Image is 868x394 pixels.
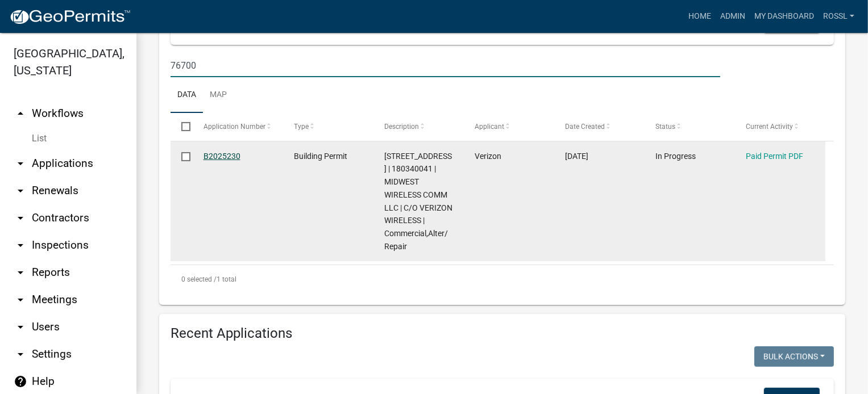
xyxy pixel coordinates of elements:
span: In Progress [655,152,696,161]
input: Search for applications [171,54,720,77]
i: arrow_drop_down [14,293,27,307]
datatable-header-cell: Select [171,113,192,140]
i: arrow_drop_down [14,157,27,170]
i: arrow_drop_down [14,266,27,279]
a: Paid Permit PDF [746,152,803,161]
a: Admin [716,6,750,27]
i: arrow_drop_down [14,347,27,361]
span: Applicant [475,123,504,131]
span: Building Permit [294,152,347,161]
span: Date Created [565,123,605,131]
span: Type [294,123,309,131]
a: Map [203,77,234,114]
datatable-header-cell: Current Activity [735,113,825,140]
a: Data [171,77,203,114]
a: B2025230 [203,152,240,161]
span: 0 selected / [181,275,217,283]
i: help [14,375,27,388]
span: 76700 290TH ST | 180340041 | MIDWEST WIRELESS COMM LLC | C/O VERIZON WIRELESS | Commercial,Alter/... [384,152,452,251]
span: Description [384,123,419,131]
i: arrow_drop_up [14,107,27,120]
datatable-header-cell: Type [283,113,373,140]
span: Current Activity [746,123,793,131]
h4: Recent Applications [171,325,834,342]
a: Home [684,6,716,27]
i: arrow_drop_down [14,320,27,334]
button: Bulk Actions [754,346,834,367]
a: RossL [819,6,859,27]
i: arrow_drop_down [14,184,27,198]
i: arrow_drop_down [14,211,27,225]
datatable-header-cell: Applicant [464,113,554,140]
span: Status [655,123,675,131]
i: arrow_drop_down [14,238,27,252]
datatable-header-cell: Description [373,113,464,140]
datatable-header-cell: Date Created [554,113,645,140]
datatable-header-cell: Status [645,113,735,140]
span: 07/16/2025 [565,152,588,161]
span: Verizon [475,152,501,161]
div: 1 total [171,265,834,294]
datatable-header-cell: Application Number [192,113,283,140]
span: Application Number [203,123,265,131]
a: My Dashboard [750,6,819,27]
